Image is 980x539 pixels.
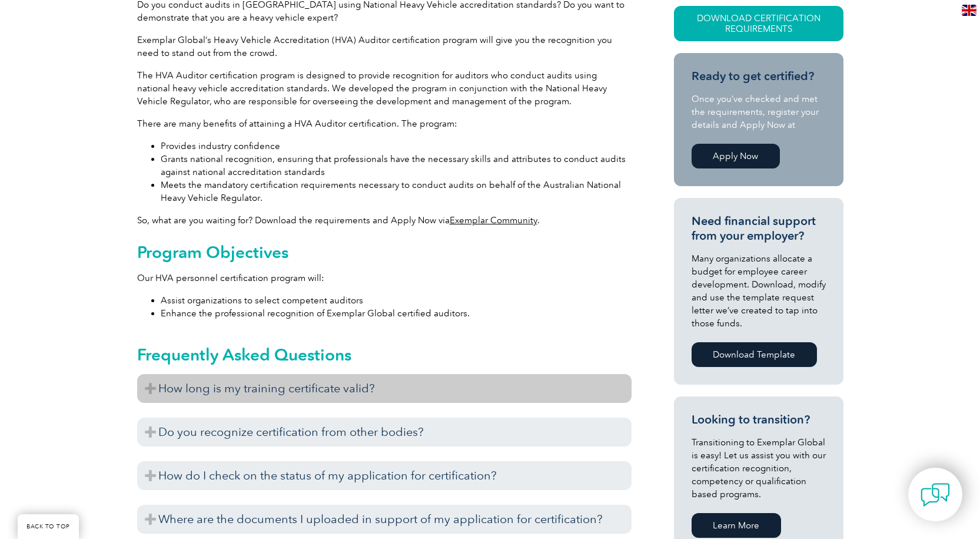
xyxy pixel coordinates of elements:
a: Apply Now [692,144,780,168]
p: Our HVA personnel certification program will: [137,272,632,285]
h3: Do you recognize certification from other bodies? [137,418,632,447]
li: Enhance the professional recognition of Exemplar Global certified auditors. [161,307,632,320]
p: There are many benefits of attaining a HVA Auditor certification. The program: [137,117,632,130]
a: Exemplar Community [450,215,537,226]
h3: Where are the documents I uploaded in support of my application for certification? [137,505,632,534]
h2: Frequently Asked Questions [137,345,632,364]
p: Exemplar Global’s Heavy Vehicle Accreditation (HVA) Auditor certification program will give you t... [137,34,632,59]
h3: Ready to get certified? [692,69,826,84]
img: contact-chat.png [921,480,950,510]
h3: How do I check on the status of my application for certification? [137,461,632,490]
p: Transitioning to Exemplar Global is easy! Let us assist you with our certification recognition, c... [692,436,826,501]
img: en [962,5,976,16]
a: Download Template [692,342,817,367]
li: Assist organizations to select competent auditors [161,294,632,307]
h3: How long is my training certificate valid? [137,374,632,403]
p: So, what are you waiting for? Download the requirements and Apply Now via . [137,214,632,227]
p: Many organizations allocate a budget for employee career development. Download, modify and use th... [692,252,826,330]
p: Once you’ve checked and met the requirements, register your details and Apply Now at [692,92,826,131]
h2: Program Objectives [137,243,632,262]
p: The HVA Auditor certification program is designed to provide recognition for auditors who conduct... [137,69,632,108]
h3: Looking to transition? [692,412,826,427]
li: Meets the mandatory certification requirements necessary to conduct audits on behalf of the Austr... [161,178,632,204]
a: Learn More [692,513,781,538]
li: Grants national recognition, ensuring that professionals have the necessary skills and attributes... [161,153,632,178]
li: Provides industry confidence [161,140,632,153]
a: Download Certification Requirements [674,6,843,41]
a: BACK TO TOP [18,514,79,539]
h3: Need financial support from your employer? [692,214,826,243]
